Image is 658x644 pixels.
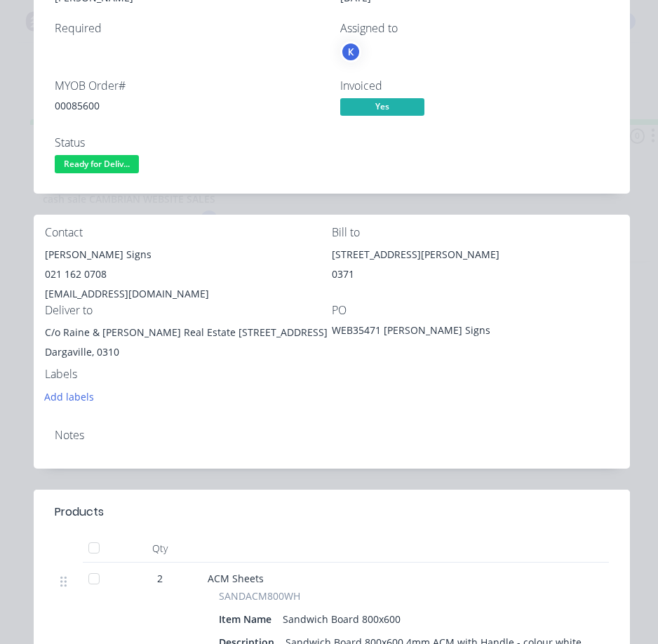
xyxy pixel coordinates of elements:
[340,41,361,62] button: K
[277,609,406,629] div: Sandwich Board 800x600
[45,304,332,317] div: Deliver to
[45,226,332,239] div: Contact
[340,98,424,116] span: Yes
[45,284,332,304] div: [EMAIL_ADDRESS][DOMAIN_NAME]
[55,79,323,93] div: MYOB Order #
[332,245,619,290] div: [STREET_ADDRESS][PERSON_NAME]0371
[332,323,507,342] div: WEB35471 [PERSON_NAME] Signs
[157,571,163,586] span: 2
[55,22,323,35] div: Required
[55,429,609,442] div: Notes
[219,609,277,629] div: Item Name
[45,368,332,381] div: Labels
[55,136,323,149] div: Status
[332,245,619,264] div: [STREET_ADDRESS][PERSON_NAME]
[45,323,332,368] div: C/o Raine & [PERSON_NAME] Real Estate [STREET_ADDRESS]Dargaville, 0310
[55,155,139,173] span: Ready for Deliv...
[55,98,323,113] div: 00085600
[45,245,332,304] div: [PERSON_NAME] Signs021 162 0708[EMAIL_ADDRESS][DOMAIN_NAME]
[55,504,104,521] div: Products
[332,226,619,239] div: Bill to
[219,589,300,603] span: SANDACM800WH
[37,387,102,405] button: Add labels
[340,22,609,35] div: Assigned to
[45,264,332,284] div: 021 162 0708
[45,245,332,264] div: [PERSON_NAME] Signs
[332,304,619,317] div: PO
[340,79,609,93] div: Invoiced
[55,155,139,176] button: Ready for Deliv...
[118,535,202,563] div: Qty
[208,572,264,585] span: ACM Sheets
[45,342,332,362] div: Dargaville, 0310
[332,264,619,284] div: 0371
[45,323,332,342] div: C/o Raine & [PERSON_NAME] Real Estate [STREET_ADDRESS]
